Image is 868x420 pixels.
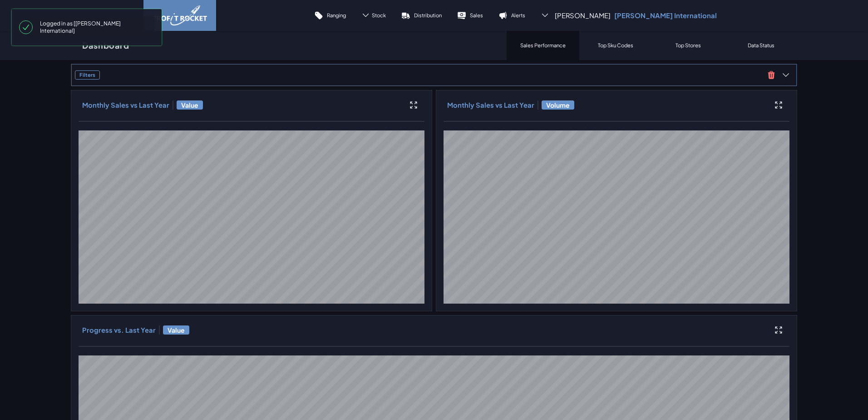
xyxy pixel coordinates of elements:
[614,11,717,20] p: [PERSON_NAME] International
[449,5,491,26] a: Sales
[511,12,525,19] p: Alerts
[163,325,189,335] span: Value
[82,325,156,335] h3: Progress vs. Last Year
[82,100,169,110] h3: Monthly Sales vs Last Year
[153,5,207,25] img: image
[372,12,386,19] span: Stock
[748,42,774,49] p: Data Status
[414,12,442,19] p: Distribution
[306,5,354,26] a: Ranging
[394,5,449,26] a: Distribution
[491,5,533,26] a: Alerts
[520,42,566,49] p: Sales Performance
[327,12,346,19] p: Ranging
[177,100,203,110] span: Value
[542,100,574,110] span: Volume
[75,70,100,80] h3: Filters
[555,11,611,20] span: [PERSON_NAME]
[598,42,633,49] p: Top Sku Codes
[676,42,701,49] p: Top Stores
[470,12,483,19] p: Sales
[447,100,534,110] h3: Monthly Sales vs Last Year
[33,16,154,38] span: Logged in as [[PERSON_NAME] International]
